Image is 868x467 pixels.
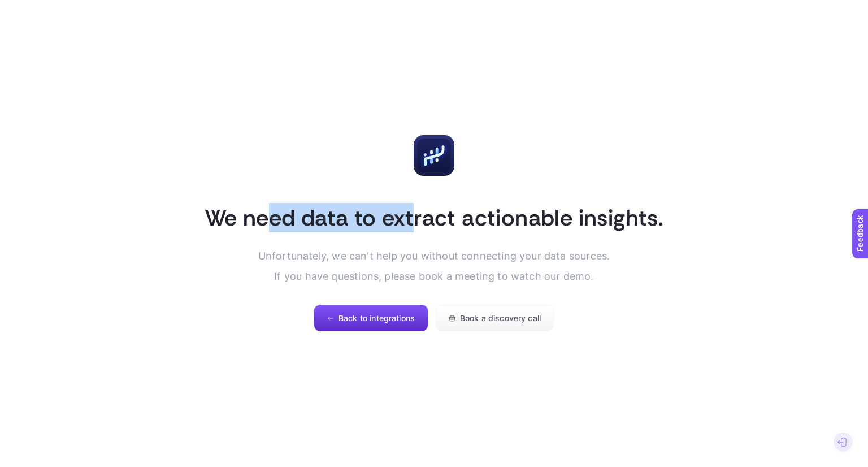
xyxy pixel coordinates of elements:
span: Back to integrations [338,314,415,323]
span: Feedback [7,3,43,12]
span: Book a discovery call [460,314,541,323]
h1: We need data to extract actionable insights. [205,203,664,232]
p: Unfortunately, we can't help you without connecting your data sources. If you have questions, ple... [258,246,610,287]
button: Back to integrations [314,305,428,332]
button: Book a discovery call [435,305,554,332]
